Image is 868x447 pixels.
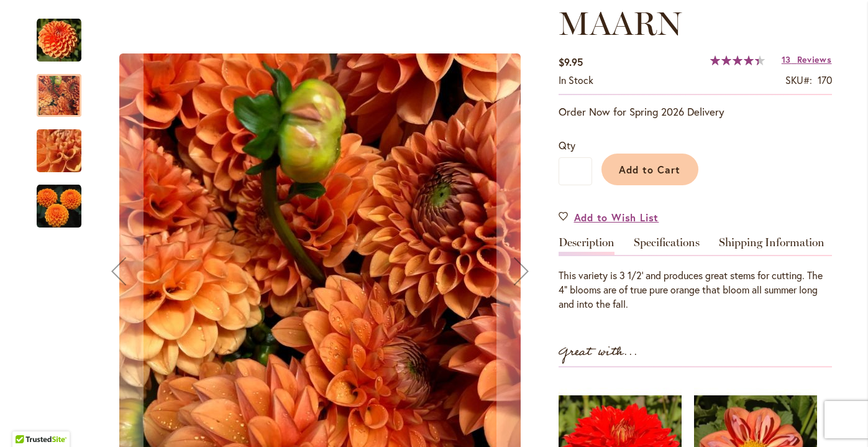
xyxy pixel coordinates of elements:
[559,55,583,68] span: $9.95
[782,53,832,65] a: 13 Reviews
[37,172,81,228] div: MAARN
[719,237,825,255] a: Shipping Information
[559,210,659,224] a: Add to Wish List
[37,184,81,229] img: MAARN
[559,73,593,88] div: Availability
[559,104,832,119] p: Order Now for Spring 2026 Delivery
[37,117,94,172] div: MAARN
[559,4,682,43] span: MAARN
[559,342,638,362] strong: Great with...
[14,118,104,185] img: MAARN
[818,73,832,88] div: 170
[559,269,832,311] div: This variety is 3 1/2' and produces great stems for cutting. The 4" blooms are of true pure orang...
[559,237,614,255] a: Description
[797,53,832,65] span: Reviews
[559,73,593,86] span: In stock
[574,210,659,224] span: Add to Wish List
[37,6,94,62] div: MAARN
[559,139,575,152] span: Qty
[559,237,832,311] div: Detailed Product Info
[782,53,791,65] span: 13
[37,62,94,117] div: MAARN
[37,18,81,63] img: MAARN
[710,55,765,65] div: 89%
[9,403,44,438] iframe: Launch Accessibility Center
[619,163,680,176] span: Add to Cart
[601,154,698,185] button: Add to Cart
[634,237,700,255] a: Specifications
[785,73,812,86] strong: SKU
